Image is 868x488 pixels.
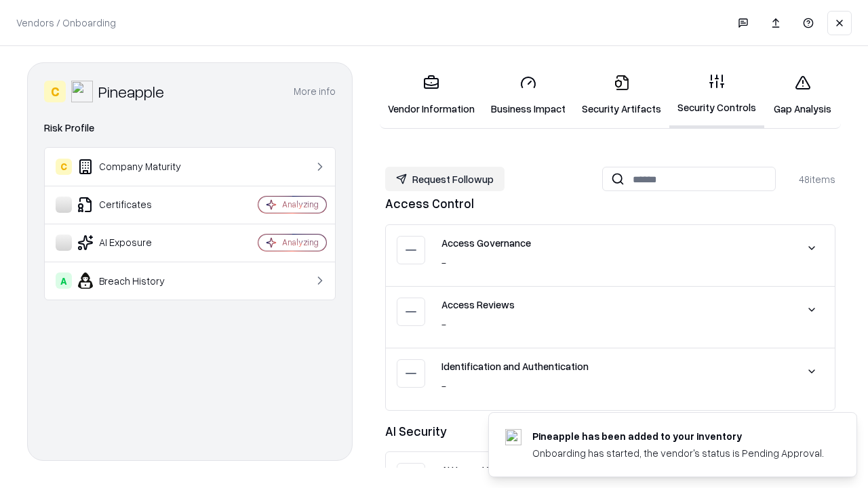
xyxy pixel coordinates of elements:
a: Security Controls [669,62,764,128]
a: Gap Analysis [764,64,841,127]
div: Analyzing [282,199,319,210]
button: Request Followup [385,167,505,191]
p: Vendors / Onboarding [16,16,116,30]
div: A [56,272,72,289]
div: Risk Profile [44,120,336,136]
a: Vendor Information [380,64,483,127]
img: pineappleenergy.com [505,429,521,445]
div: C [44,81,66,102]
div: Identification and Authentication [441,359,783,373]
div: - [441,317,783,331]
div: C [56,159,72,175]
img: Pineapple [71,81,93,102]
button: More info [294,79,336,104]
div: - [441,256,783,270]
div: Pineapple has been added to your inventory [532,429,824,443]
a: Business Impact [483,64,574,127]
div: AI Exposure [56,235,218,251]
div: Pineapple [98,81,164,102]
div: Analyzing [282,237,319,248]
div: Certificates [56,197,218,213]
div: 48 items [781,172,835,186]
div: Breach History [56,272,218,289]
div: Onboarding has started, the vendor's status is Pending Approval. [532,446,824,460]
div: Access Reviews [441,298,783,312]
div: Access Control [385,194,835,213]
div: AI Usage Visibility [441,463,783,477]
div: Access Governance [441,236,783,250]
div: AI Security [385,422,835,441]
div: - [441,379,783,393]
div: Company Maturity [56,159,218,175]
a: Security Artifacts [574,64,669,127]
